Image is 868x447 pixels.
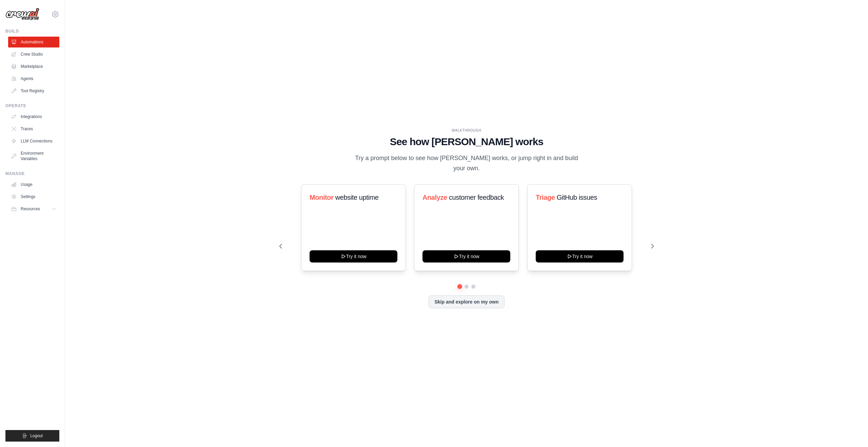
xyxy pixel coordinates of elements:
[8,179,59,190] a: Usage
[422,250,510,263] button: Try it now
[8,148,59,164] a: Environment Variables
[8,191,59,202] a: Settings
[8,123,59,134] a: Traces
[8,136,59,147] a: LLM Connections
[335,194,379,201] span: website uptime
[310,194,334,201] span: Monitor
[429,295,504,308] button: Skip and explore on my own
[449,194,504,201] span: customer feedback
[279,128,654,133] div: WALKTHROUGH
[5,28,59,34] div: Build
[8,37,59,47] a: Automations
[536,194,555,201] span: Triage
[8,111,59,122] a: Integrations
[21,206,40,212] span: Resources
[8,73,59,84] a: Agents
[5,8,39,21] img: Logo
[353,153,580,173] p: Try a prompt below to see how [PERSON_NAME] works, or jump right in and build your own.
[310,250,397,263] button: Try it now
[8,203,59,214] button: Resources
[422,194,447,201] span: Analyze
[536,250,624,263] button: Try it now
[8,61,59,72] a: Marketplace
[8,85,59,96] a: Tool Registry
[5,103,59,109] div: Operate
[8,49,59,60] a: Crew Studio
[5,430,59,442] button: Logout
[556,194,597,201] span: GitHub issues
[279,136,654,148] h1: See how [PERSON_NAME] works
[5,171,59,176] div: Manage
[30,433,43,439] span: Logout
